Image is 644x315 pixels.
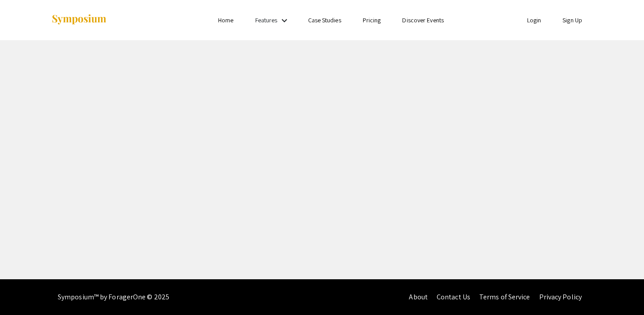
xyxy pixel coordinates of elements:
a: About [409,292,428,302]
a: Privacy Policy [539,292,582,302]
a: Sign Up [562,16,582,24]
a: Pricing [363,16,381,24]
a: Home [218,16,233,24]
a: Login [527,16,541,24]
mat-icon: Expand Features list [279,15,290,26]
img: Symposium by ForagerOne [51,14,107,26]
a: Discover Events [402,16,444,24]
a: Case Studies [308,16,341,24]
a: Contact Us [437,292,470,302]
div: Symposium™ by ForagerOne © 2025 [58,279,169,315]
a: Features [255,16,278,24]
a: Terms of Service [479,292,530,302]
